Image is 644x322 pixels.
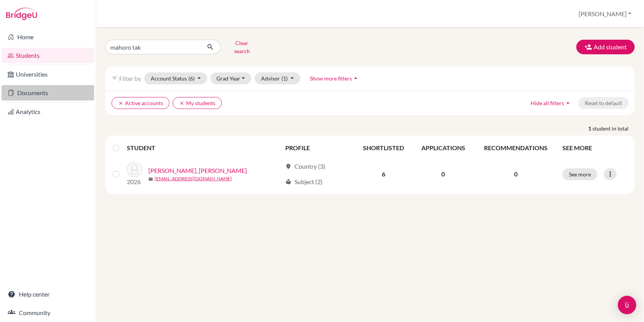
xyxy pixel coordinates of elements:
[155,175,232,182] a: [EMAIL_ADDRESS][DOMAIN_NAME]
[221,37,263,57] button: Clear search
[285,163,291,169] span: location_on
[281,75,288,82] span: (1)
[119,75,141,82] span: Filter by
[354,139,413,157] th: SHORTLISTED
[118,101,123,106] i: clear
[285,179,291,185] span: local_library
[413,157,474,191] td: 0
[210,72,252,84] button: Grad Year
[303,72,366,84] button: Show more filtersarrow_drop_up
[474,139,558,157] th: RECOMMENDATIONS
[148,177,153,181] span: mail
[285,177,323,186] div: Subject (2)
[148,166,247,175] a: [PERSON_NAME], [PERSON_NAME]
[111,75,118,81] i: filter_list
[592,124,635,132] span: student in total
[354,157,413,191] td: 6
[2,104,94,119] a: Analytics
[173,97,222,109] button: clearMy students
[6,8,37,20] img: Bridge-U
[562,168,597,180] button: See more
[576,40,635,54] button: Add student
[352,74,359,82] i: arrow_drop_up
[255,72,300,84] button: Advisor(1)
[2,287,94,302] a: Help center
[127,162,142,177] img: TAKEUCHI, Mahoro
[144,72,207,84] button: Account Status(6)
[2,29,94,45] a: Home
[479,169,553,179] p: 0
[588,124,592,132] strong: 1
[564,99,572,107] i: arrow_drop_up
[578,97,629,109] button: Reset to default
[2,67,94,82] a: Universities
[524,97,578,109] button: Hide all filtersarrow_drop_up
[413,139,474,157] th: APPLICATIONS
[188,75,195,82] span: (6)
[105,40,201,54] input: Find student by name...
[2,48,94,63] a: Students
[618,296,636,314] div: Open Intercom Messenger
[281,139,354,157] th: PROFILE
[111,97,170,109] button: clearActive accounts
[2,85,94,101] a: Documents
[285,162,325,171] div: Country (3)
[310,75,352,82] span: Show more filters
[2,305,94,320] a: Community
[575,7,635,21] button: [PERSON_NAME]
[179,101,185,106] i: clear
[127,139,281,157] th: STUDENT
[558,139,632,157] th: SEE MORE
[127,177,142,186] p: 2026
[531,100,564,106] span: Hide all filters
